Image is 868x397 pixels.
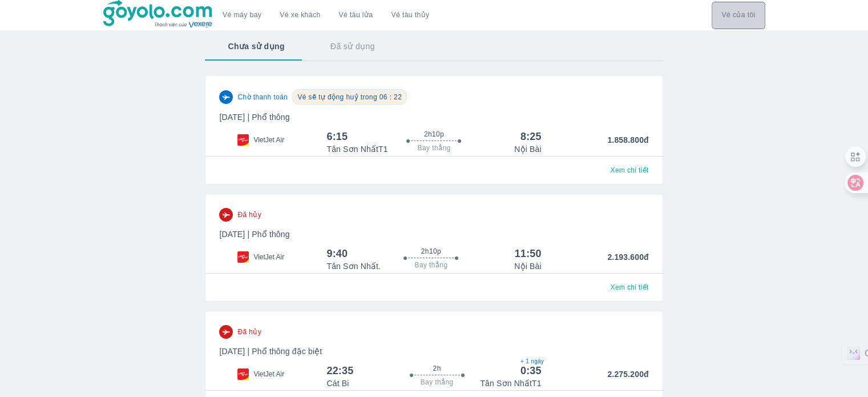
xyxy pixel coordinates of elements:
span: VietJet Air [253,135,284,145]
div: basic tabs example [205,31,663,61]
button: Xem chi tiết [605,279,653,295]
span: VietJet Air [253,370,284,379]
button: Đã sử dụng [308,31,398,61]
div: choose transportation mode [712,2,765,29]
span: Xem chi tiết [610,166,648,175]
p: Tân Sơn Nhất T1 [326,143,387,155]
span: Đã hủy [237,327,261,336]
p: Nội Bài [514,143,541,155]
div: 6:15 [326,130,348,143]
button: Xem chi tiết [605,162,653,178]
a: Vé tàu lửa [330,2,382,29]
button: Vé tàu thủy [382,2,438,29]
div: 8:25 [520,130,542,143]
a: Vé máy bay [223,11,261,19]
span: 2h [433,364,441,373]
div: 0:35 [520,364,542,378]
p: Cát Bi [326,378,349,389]
a: Vé xe khách [280,11,320,19]
p: Tân Sơn Nhất T1 [480,378,541,389]
span: Đã hủy [237,210,261,219]
p: Tân Sơn Nhất. [326,260,381,272]
div: choose transportation mode [213,2,438,29]
button: Chưa sử dụng [205,31,307,61]
span: 2h10p [421,247,441,256]
p: [DATE] | Phổ thông [219,111,648,123]
div: 22:35 [326,364,353,378]
button: Vé của tôi [712,2,765,29]
p: 2.275.200đ [542,368,649,389]
span: + 1 ngày [520,357,542,366]
p: Nội Bài [514,260,541,272]
span: Vé sẽ tự động huỷ trong 06 : 22 [297,93,402,101]
p: 2.193.600đ [542,251,649,272]
div: 9:40 [326,247,348,260]
span: Xem chi tiết [610,283,648,292]
span: 2h10p [424,130,444,139]
p: [DATE] | Phổ thông đặc biệt [219,346,648,357]
p: [DATE] | Phổ thông [219,228,648,240]
span: VietJet Air [253,252,284,262]
span: Chờ thanh toán [237,93,288,102]
p: 1.858.800đ [542,134,649,155]
div: 11:50 [515,247,542,260]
